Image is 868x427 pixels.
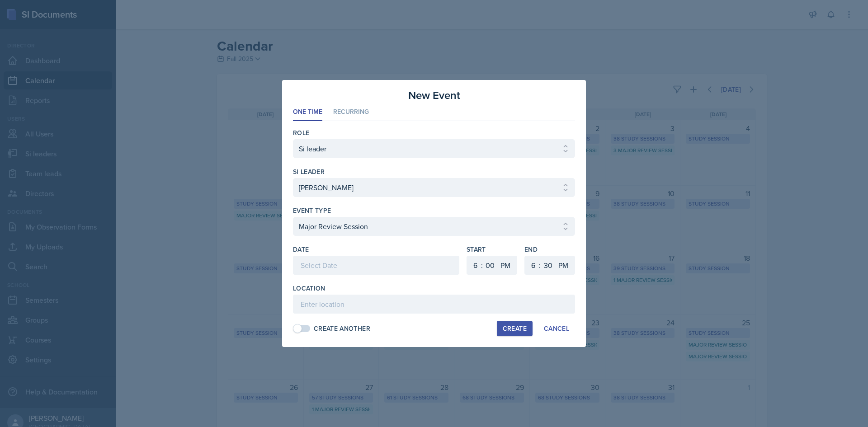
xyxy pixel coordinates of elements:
[481,260,483,271] div: :
[293,167,325,176] label: si leader
[539,260,541,271] div: :
[293,206,331,215] label: Event Type
[497,321,533,336] button: Create
[408,87,460,103] h3: New Event
[544,325,569,332] div: Cancel
[524,245,575,254] label: End
[467,245,517,254] label: Start
[503,325,527,332] div: Create
[293,295,575,314] input: Enter location
[333,103,369,121] li: Recurring
[314,324,370,333] div: Create Another
[293,103,322,121] li: One Time
[293,284,325,293] label: Location
[293,245,309,254] label: Date
[538,321,575,336] button: Cancel
[293,128,309,137] label: Role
